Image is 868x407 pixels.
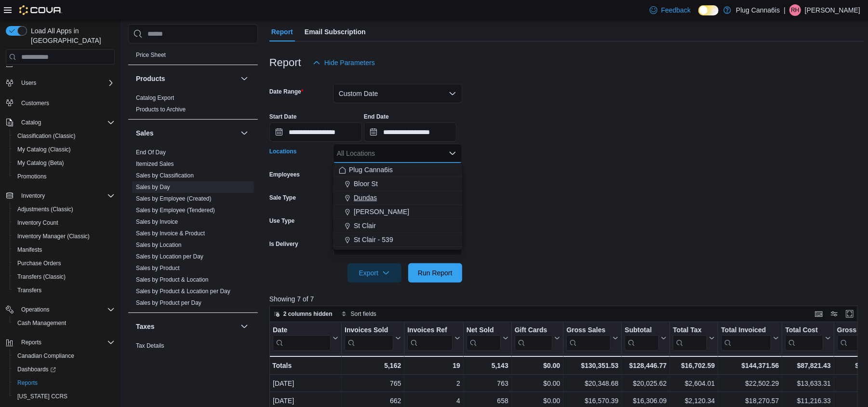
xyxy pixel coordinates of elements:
button: Sort fields [337,308,380,320]
div: $2,120.34 [673,395,715,407]
a: Sales by Product [136,265,180,271]
div: 658 [467,395,508,407]
a: Purchase Orders [13,258,65,269]
span: Operations [21,306,50,313]
div: Taxes [128,340,258,367]
button: Total Invoiced [721,326,779,351]
button: Enter fullscreen [844,308,855,320]
a: Customers [17,97,53,109]
span: Sales by Invoice & Product [136,230,205,237]
span: St Clair [354,221,376,231]
p: Showing 7 of 7 [269,294,864,304]
div: Pricing [128,49,258,65]
div: $18,270.57 [721,395,779,407]
a: Sales by Classification [136,172,194,179]
a: End Of Day [136,149,166,156]
div: Sales [128,147,258,312]
a: My Catalog (Classic) [13,144,75,155]
span: Plug Canna6is [349,165,393,175]
button: Run Report [408,263,462,283]
span: Promotions [13,171,115,182]
span: Inventory [17,190,115,202]
a: Catalog Export [136,95,174,101]
span: Classification (Classic) [17,132,76,140]
button: Display options [828,308,840,320]
span: Sales by Location per Day [136,253,203,260]
button: Manifests [10,243,119,257]
button: [US_STATE] CCRS [10,390,119,403]
a: Canadian Compliance [13,350,78,362]
div: [DATE] [273,378,338,389]
span: Sales by Product per Day [136,299,201,307]
a: Feedback [646,0,694,20]
span: Operations [17,304,115,315]
span: Transfers [13,285,115,296]
p: [PERSON_NAME] [805,4,860,16]
span: My Catalog (Classic) [17,146,71,153]
a: Inventory Manager (Classic) [13,231,93,242]
span: [US_STATE] CCRS [17,393,67,400]
a: Reports [13,377,41,389]
a: Sales by Location per Day [136,253,203,260]
div: $130,351.53 [566,360,618,371]
button: Products [239,73,250,84]
a: Sales by Invoice & Product [136,230,205,237]
a: Sales by Product & Location per Day [136,288,230,295]
span: Cash Management [17,319,66,327]
div: Date [273,326,331,351]
input: Press the down key to open a popover containing a calendar. [269,122,362,142]
div: Total Invoiced [721,326,771,335]
span: Sales by Invoice [136,218,178,226]
div: $0.00 [515,378,561,389]
a: Cash Management [13,317,70,329]
a: Sales by Product per Day [136,299,201,306]
span: Inventory Manager (Classic) [13,231,115,242]
div: Total Cost [785,326,823,335]
a: Tax Details [136,342,164,349]
button: Close list of options [449,149,456,157]
input: Dark Mode [698,5,719,15]
div: Total Tax [673,326,707,351]
span: End Of Day [136,149,166,156]
a: My Catalog (Beta) [13,157,68,169]
h3: Taxes [136,322,155,331]
span: Dashboards [13,364,115,375]
div: $2,604.01 [673,378,715,389]
button: Export [347,263,401,283]
button: Sales [239,127,250,139]
span: Export [353,263,396,283]
a: Inventory Count [13,217,62,229]
div: $16,570.39 [566,395,618,407]
label: Employees [269,171,300,178]
button: Promotions [10,170,119,183]
input: Press the down key to open a popover containing a calendar. [364,122,456,142]
button: Transfers (Classic) [10,270,119,284]
a: Sales by Product & Location [136,276,209,283]
span: Customers [21,99,49,107]
label: Locations [269,148,297,155]
div: $16,306.09 [625,395,667,407]
span: Bloor St [354,179,378,189]
button: Transfers [10,284,119,297]
span: Promotions [17,173,47,180]
div: 5,143 [466,360,508,371]
h3: Sales [136,128,154,138]
button: Hide Parameters [309,53,379,72]
span: Users [17,77,115,89]
button: Subtotal [625,326,667,351]
span: Sales by Location [136,241,182,249]
button: 2 columns hidden [270,308,336,320]
span: My Catalog (Beta) [17,159,64,167]
img: Cova [19,5,62,15]
button: Customers [2,95,119,109]
button: Users [17,77,40,89]
a: Sales by Invoice [136,218,178,225]
span: Reports [17,337,115,348]
div: Invoices Sold [345,326,393,351]
a: Sales by Employee (Tendered) [136,207,215,214]
div: $144,371.56 [721,360,779,371]
span: Itemized Sales [136,160,174,168]
label: Use Type [269,217,294,225]
span: Canadian Compliance [13,350,115,362]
